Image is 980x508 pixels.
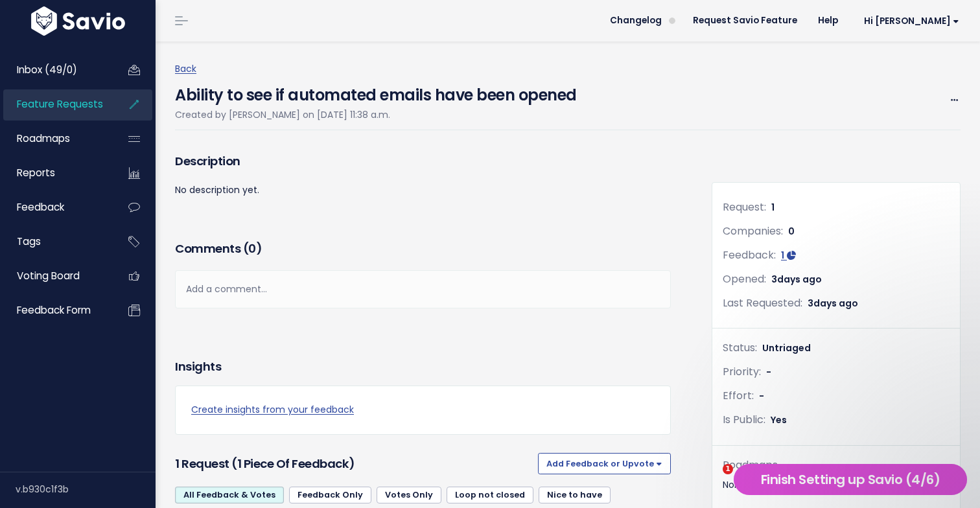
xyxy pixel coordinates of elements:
img: logo-white.9d6f32f41409.svg [28,6,128,36]
span: - [759,389,764,402]
a: Hi [PERSON_NAME] [848,11,970,31]
span: Status: [723,340,757,355]
a: Tags [3,227,108,257]
a: Loop not closed [447,487,533,503]
a: Help [808,11,848,30]
a: Inbox (49/0) [3,55,108,85]
div: Add a comment... [175,270,671,308]
span: 1 [723,464,733,474]
a: Votes Only [377,487,441,503]
span: 1 [771,201,775,214]
a: Feature Requests [3,89,108,119]
span: Priority: [723,364,761,379]
span: 1 [781,249,784,262]
h5: Finish Setting up Savio (4/6) [740,470,961,489]
span: Tags [17,235,41,248]
div: Roadmaps [723,456,950,475]
span: 3 [808,297,858,310]
span: Request: [723,200,766,214]
span: Created by [PERSON_NAME] on [DATE] 11:38 a.m. [175,108,390,121]
span: Yes [771,413,787,426]
span: Untriaged [762,341,811,354]
span: Companies: [723,224,783,238]
span: Reports [17,166,55,179]
span: days ago [813,297,858,310]
span: Inbox (49/0) [17,63,77,76]
span: Voting Board [17,269,80,283]
span: 0 [248,240,256,257]
p: No description yet. [175,182,671,198]
a: 1 [781,249,796,262]
iframe: Intercom notifications message [487,382,747,473]
span: Feedback: [723,248,776,262]
a: Feedback Only [289,487,371,503]
h3: Description [175,152,671,170]
h3: 1 Request (1 piece of Feedback) [175,455,533,473]
a: Request Savio Feature [682,11,808,30]
span: 0 [788,225,795,238]
span: days ago [777,273,822,286]
h4: Ability to see if automated emails have been opened [175,77,577,107]
span: Feedback [17,200,64,214]
h3: Insights [175,358,221,376]
a: Create insights from your feedback [191,402,655,418]
a: Roadmaps [3,124,108,154]
a: Feedback [3,192,108,222]
span: Last Requested: [723,295,802,310]
span: Hi [PERSON_NAME] [864,16,959,26]
iframe: Intercom live chat [696,464,727,495]
span: 3 [771,273,822,286]
span: - [766,365,771,378]
span: Changelog [610,16,662,25]
div: v.b930c1f3b [16,472,156,506]
a: Nice to have [539,487,611,503]
a: Back [175,62,196,75]
span: Feature Requests [17,97,103,111]
span: Roadmaps [17,132,70,145]
span: Opened: [723,271,766,286]
a: Reports [3,158,108,188]
h3: Comments ( ) [175,240,671,258]
a: Voting Board [3,261,108,291]
a: Feedback form [3,295,108,325]
a: All Feedback & Votes [175,487,284,503]
span: Feedback form [17,303,91,317]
